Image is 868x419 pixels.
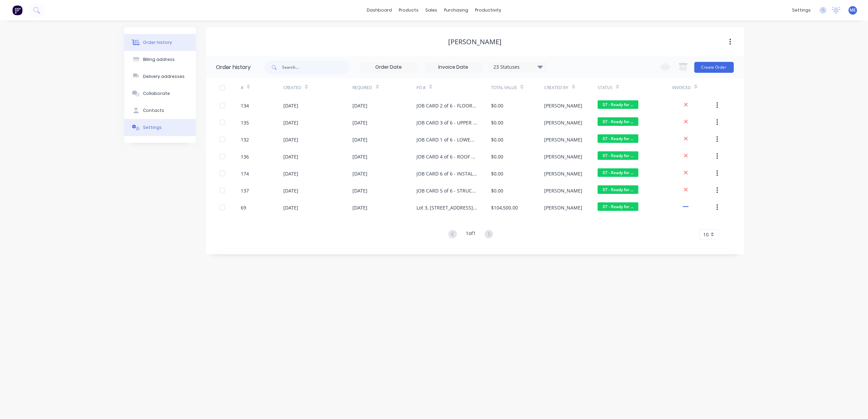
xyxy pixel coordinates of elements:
div: [DATE] [353,136,368,143]
span: 07 - Ready for ... [598,117,638,126]
div: Created [283,85,301,91]
div: Status [598,85,613,91]
input: Search... [282,61,350,74]
div: [PERSON_NAME] [545,136,583,143]
div: [DATE] [353,187,368,194]
div: Required [353,78,417,97]
div: Contacts [143,107,164,114]
button: Create Order [694,62,734,73]
div: 134 [241,102,249,109]
div: 135 [241,119,249,126]
div: [PERSON_NAME] [545,187,583,194]
div: Delivery addresses [143,73,185,80]
div: Total Value [491,78,544,97]
div: [DATE] [283,187,298,194]
div: Lot 3, [STREET_ADDRESS][PERSON_NAME] -- Steel Framing Solutions - Rev 4 [416,204,477,211]
div: [DATE] [353,204,368,211]
div: [DATE] [283,136,298,143]
div: [DATE] [353,119,368,126]
div: $0.00 [491,170,503,177]
span: ME [850,7,856,13]
span: 07 - Ready for ... [598,151,638,160]
div: 132 [241,136,249,143]
div: PO # [416,78,491,97]
div: Order history [143,39,172,46]
div: [PERSON_NAME] [448,38,502,46]
div: [DATE] [283,102,298,109]
div: Invoiced [672,85,691,91]
div: [DATE] [283,119,298,126]
div: [PERSON_NAME] [545,102,583,109]
div: settings [789,5,814,15]
div: purchasing [441,5,472,15]
div: [PERSON_NAME] [545,119,583,126]
div: products [395,5,422,15]
div: Order history [216,63,251,71]
button: Order history [124,34,196,51]
div: # [241,78,283,97]
div: Billing address [143,56,175,63]
img: Factory [12,5,22,15]
div: [DATE] [353,102,368,109]
a: dashboard [363,5,395,15]
div: JOB CARD 2 of 6 - FLOOR JOISTS | Lot 3, #[GEOGRAPHIC_DATA] [416,102,477,109]
button: Collaborate [124,85,196,102]
div: JOB CARD 5 of 6 - STRUCTURAL STEEL | Lot 3, #[GEOGRAPHIC_DATA] Carsledine [416,187,477,194]
div: [DATE] [353,153,368,160]
div: JOB CARD 6 of 6 - INSTALLATION | Lot 3, #[GEOGRAPHIC_DATA] [416,170,477,177]
div: [DATE] [283,204,298,211]
div: [DATE] [283,153,298,160]
button: Billing address [124,51,196,68]
button: Delivery addresses [124,68,196,85]
div: productivity [472,5,505,15]
input: Invoice Date [425,62,482,72]
div: PO # [416,85,426,91]
div: # [241,85,243,91]
div: Created [283,78,352,97]
div: Status [598,78,672,97]
button: Contacts [124,102,196,119]
div: [PERSON_NAME] [545,170,583,177]
span: 07 - Ready for ... [598,100,638,109]
div: 23 Statuses [490,63,547,71]
div: Created By [545,85,569,91]
div: $0.00 [491,119,503,126]
input: Order Date [360,62,417,72]
div: JOB CARD 4 of 6 - ROOF TRUSSES | Lot 3, [GEOGRAPHIC_DATA] [416,153,477,160]
div: Created By [545,78,598,97]
div: JOB CARD 3 of 6 - UPPER WALL FRAMES | Lot 3, #[GEOGRAPHIC_DATA] [416,119,477,126]
div: Required [353,85,373,91]
div: $0.00 [491,102,503,109]
div: Collaborate [143,90,170,97]
div: $0.00 [491,136,503,143]
div: 1 of 1 [466,230,476,239]
div: sales [422,5,441,15]
div: Invoiced [672,78,715,97]
div: Total Value [491,85,517,91]
div: Settings [143,124,162,131]
div: [PERSON_NAME] [545,204,583,211]
div: $0.00 [491,153,503,160]
span: 07 - Ready for ... [598,202,638,211]
span: 07 - Ready for ... [598,185,638,194]
div: $0.00 [491,187,503,194]
button: Settings [124,119,196,136]
div: 174 [241,170,249,177]
div: [DATE] [283,170,298,177]
span: 07 - Ready for ... [598,134,638,143]
div: $104,500.00 [491,204,518,211]
div: 69 [241,204,246,211]
div: [DATE] [353,170,368,177]
div: JOB CARD 1 of 6 - LOWER WALL FRAMES | Lot 3, #[GEOGRAPHIC_DATA] Carsledine [416,136,477,143]
div: 136 [241,153,249,160]
span: 10 [704,231,709,238]
div: [PERSON_NAME] [545,153,583,160]
span: 07 - Ready for ... [598,168,638,177]
div: 137 [241,187,249,194]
